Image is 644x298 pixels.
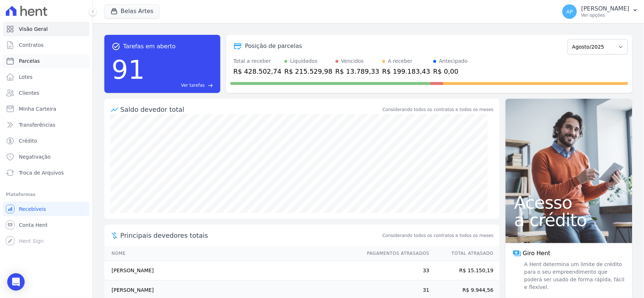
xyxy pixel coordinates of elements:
[382,66,431,76] div: R$ 199.183,43
[19,153,51,160] span: Negativação
[360,261,430,281] td: 33
[439,57,468,65] div: Antecipado
[514,194,624,211] span: Acesso
[581,5,630,12] p: [PERSON_NAME]
[19,205,46,213] span: Recebíveis
[148,82,213,89] a: Ver tarefas east
[120,230,381,240] span: Principais devedores totais
[112,51,145,89] div: 91
[19,169,64,176] span: Troca de Arquivos
[104,4,159,18] button: Belas Artes
[430,246,499,261] th: Total Atrasado
[19,89,39,97] span: Clientes
[3,70,90,84] a: Lotes
[336,66,379,76] div: R$ 13.789,33
[3,134,90,148] a: Crédito
[3,86,90,100] a: Clientes
[181,82,205,89] span: Ver tarefas
[581,12,630,18] p: Ver opções
[3,202,90,216] a: Recebíveis
[120,105,381,114] div: Saldo devedor total
[383,232,494,239] span: Considerando todos os contratos e todos os meses
[19,105,56,113] span: Minha Carteira
[3,102,90,116] a: Minha Carteira
[523,261,625,291] span: A Hent determina um limite de crédito para o seu empreendimento que poderá ser usado de forma ráp...
[208,83,213,88] span: east
[233,66,282,76] div: R$ 428.502,74
[19,121,55,128] span: Transferências
[566,9,573,14] span: AP
[284,66,333,76] div: R$ 215.529,98
[3,38,90,52] a: Contratos
[3,54,90,68] a: Parcelas
[19,73,33,81] span: Lotes
[3,218,90,232] a: Conta Hent
[290,57,318,65] div: Liquidados
[3,166,90,180] a: Troca de Arquivos
[3,118,90,132] a: Transferências
[7,273,25,291] div: Open Intercom Messenger
[557,1,644,22] button: AP [PERSON_NAME] Ver opções
[104,246,360,261] th: Nome
[233,57,282,65] div: Total a receber
[19,57,40,65] span: Parcelas
[104,261,360,281] td: [PERSON_NAME]
[3,150,90,164] a: Negativação
[112,42,120,51] span: task_alt
[6,190,87,199] div: Plataformas
[3,22,90,36] a: Visão Geral
[19,25,48,33] span: Visão Geral
[433,66,468,76] div: R$ 0,00
[19,221,47,229] span: Conta Hent
[341,57,364,65] div: Vencidos
[19,41,43,49] span: Contratos
[388,57,413,65] div: A receber
[123,42,176,51] span: Tarefas em aberto
[430,261,499,281] td: R$ 15.150,19
[360,246,430,261] th: Pagamentos Atrasados
[19,137,37,144] span: Crédito
[523,249,550,258] span: Giro Hent
[514,211,624,229] span: a crédito
[245,42,302,50] div: Posição de parcelas
[383,106,494,113] div: Considerando todos os contratos e todos os meses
